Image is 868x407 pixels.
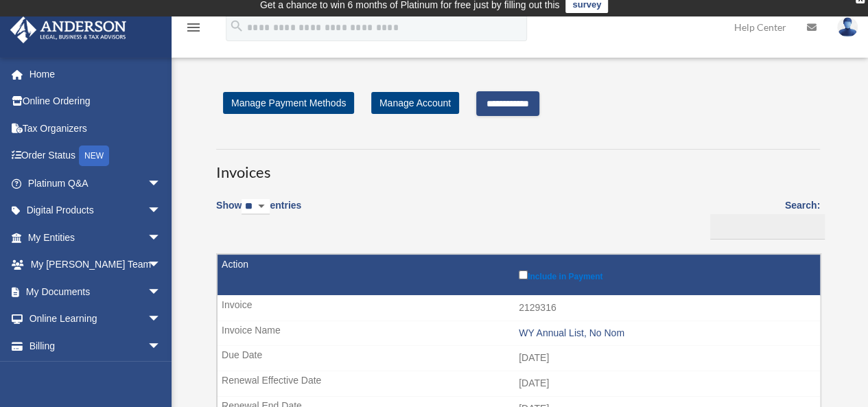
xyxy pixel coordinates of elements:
[148,197,175,225] span: arrow_drop_down
[705,197,820,240] label: Search:
[10,115,182,142] a: Tax Organizers
[218,371,820,397] td: [DATE]
[19,360,168,388] a: Open Invoices
[10,88,182,115] a: Online Ordering
[185,19,202,36] i: menu
[519,268,813,281] label: Include in Payment
[10,170,182,197] a: Platinum Q&Aarrow_drop_down
[242,199,270,215] select: Showentries
[223,92,354,114] a: Manage Payment Methods
[710,214,825,240] input: Search:
[6,16,130,43] img: Anderson Advisors Platinum Portal
[216,197,301,229] label: Show entries
[185,24,202,36] a: menu
[10,142,182,170] a: Order StatusNEW
[519,270,528,279] input: Include in Payment
[10,278,182,305] a: My Documentsarrow_drop_down
[148,224,175,252] span: arrow_drop_down
[10,332,175,360] a: Billingarrow_drop_down
[216,149,820,183] h3: Invoices
[10,60,182,88] a: Home
[519,327,813,339] div: WY Annual List, No Nom
[10,305,182,333] a: Online Learningarrow_drop_down
[10,224,182,251] a: My Entitiesarrow_drop_down
[371,92,459,114] a: Manage Account
[218,345,820,371] td: [DATE]
[148,251,175,279] span: arrow_drop_down
[148,332,175,360] span: arrow_drop_down
[148,305,175,334] span: arrow_drop_down
[229,19,244,34] i: search
[148,170,175,198] span: arrow_drop_down
[148,278,175,306] span: arrow_drop_down
[837,17,858,37] img: User Pic
[218,295,820,321] td: 2129316
[10,197,182,224] a: Digital Productsarrow_drop_down
[79,146,109,166] div: NEW
[10,251,182,279] a: My [PERSON_NAME] Teamarrow_drop_down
